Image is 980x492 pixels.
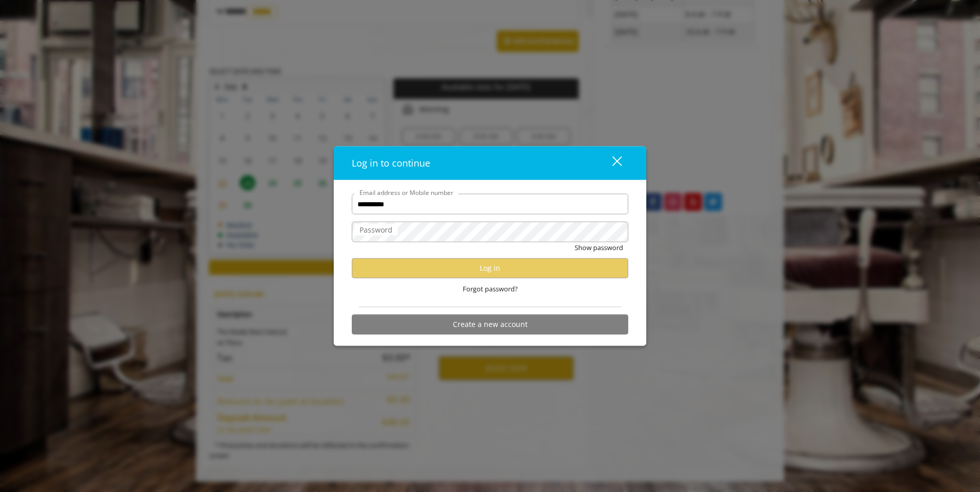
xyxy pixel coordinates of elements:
[593,152,628,173] button: close dialog
[354,224,398,236] label: Password
[463,284,518,294] span: Forgot password?
[352,258,628,278] button: Log in
[575,242,623,253] button: Show password
[600,155,621,171] div: close dialog
[352,157,430,169] span: Log in to continue
[354,188,459,198] label: Email address or Mobile number
[352,194,628,215] input: Email address or Mobile number
[352,314,628,334] button: Create a new account
[352,222,628,242] input: Password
